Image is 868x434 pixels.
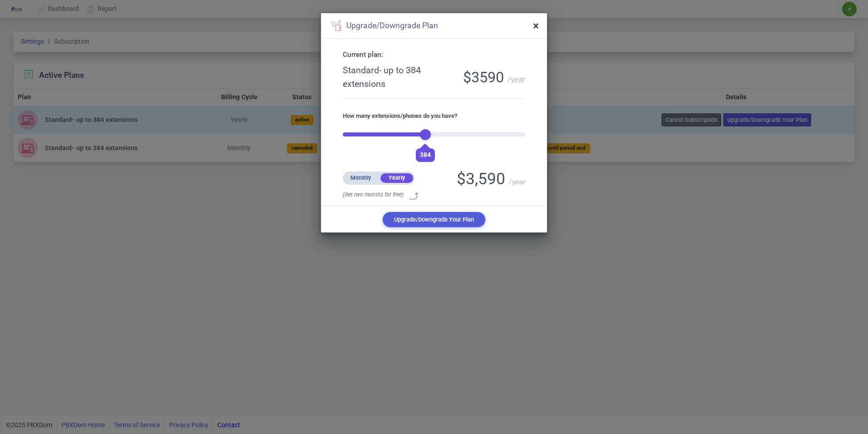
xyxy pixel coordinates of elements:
span: (Get two months for free) [343,192,404,198]
span: $ [457,169,505,188]
button: Upgrade/Downgrade Your Plan [383,212,485,227]
span: 384 [420,151,431,158]
span: 3,590 [466,169,505,188]
p: Current plan: [343,50,525,60]
div: Upgrade/Downgrade plan [330,20,438,31]
span: × [533,20,539,32]
span: / year [509,177,525,186]
span: $ 3590 [463,69,504,86]
label: Yearly [379,172,414,184]
span: Standard- up to 384 extensions [343,65,421,89]
button: Close [533,20,539,31]
label: Monthly [343,172,379,184]
span: / year [508,75,525,84]
div: How many extensions/phones do you have? [343,111,525,121]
